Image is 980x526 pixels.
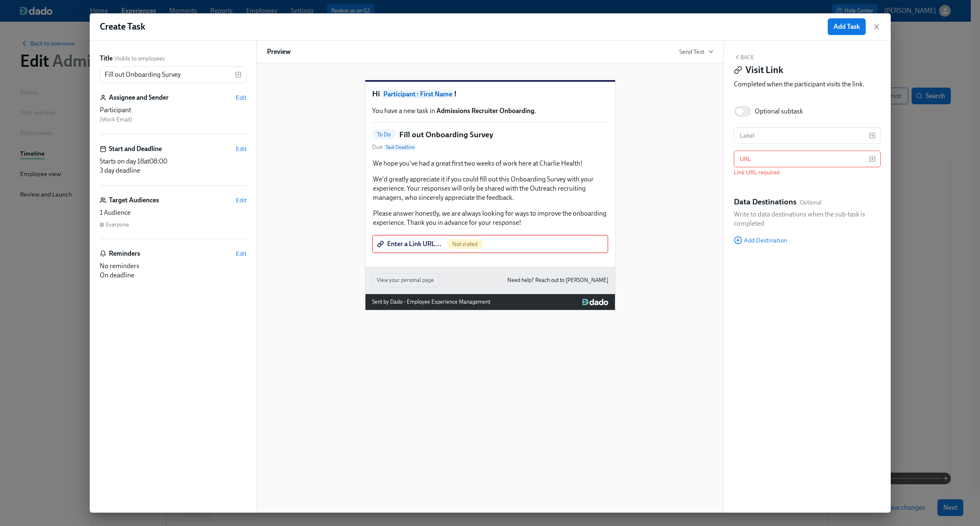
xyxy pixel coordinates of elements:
[100,166,140,174] span: 3 day deadline
[372,297,490,307] div: Sent by Dado - Employee Experience Management
[114,55,165,63] span: Visible to employees
[267,47,291,56] h6: Preview
[372,235,608,253] div: Enter a Link URL...Not visited
[100,262,247,271] div: No reminders
[372,158,608,228] div: We hope you've had a great first two weeks of work here at Charlie Health! We'd greatly appreciat...
[436,107,534,115] strong: Admissions Recruiter Onboarding
[507,276,608,285] a: Need help? Reach out to [PERSON_NAME]
[734,169,881,176] p: Link URL required
[109,196,159,205] h6: Target Audiences
[236,93,247,102] button: Edit
[100,116,132,123] span: ( Work Email )
[236,249,247,258] button: Edit
[100,208,247,217] div: 1 Audience
[384,144,416,151] span: Task Deadline
[100,157,247,166] div: Starts on day 18
[100,144,247,186] div: Start and DeadlineEditStarts on day 18at08:003 day deadline
[828,18,866,35] button: Add Task
[236,196,247,204] button: Edit
[377,276,434,284] span: View your personal page
[100,106,247,115] div: Participant
[800,199,821,206] span: Optional
[100,20,145,33] h1: Create Task
[100,54,113,63] label: Title
[734,236,787,244] button: Add Destination
[734,210,881,228] p: Write to data destinations when the sub-task is completed
[109,144,162,154] h6: Start and Deadline
[236,145,247,153] button: Edit
[235,71,242,78] svg: Insert text variable
[100,271,247,280] div: On deadline
[144,157,167,165] span: at 08:00
[869,132,876,139] svg: Insert text variable
[382,90,454,98] span: Participant : First Name
[399,129,493,140] h5: Fill out Onboarding Survey
[100,196,247,239] div: Target AudiencesEdit1 AudienceEveryone
[372,106,608,116] p: You have a new task in .
[734,196,796,207] h5: Data Destinations
[746,64,783,76] h4: Visit Link
[755,107,803,116] div: Optional subtask
[869,156,876,162] svg: Insert text variable
[372,88,608,100] h1: Hi !
[100,249,247,280] div: RemindersEditNo remindersOn deadline
[734,80,881,89] div: Completed when the participant visits the link.
[106,221,129,229] div: Everyone
[372,131,396,138] span: To Do
[372,273,438,287] button: View your personal page
[582,299,608,305] img: Dado
[100,93,247,134] div: Assignee and SenderEditParticipant (Work Email)
[679,48,713,56] button: Send Test
[372,143,416,151] span: Due
[109,249,140,258] h6: Reminders
[734,54,754,60] button: Back
[834,23,860,31] span: Add Task
[109,93,169,102] h6: Assignee and Sender
[734,258,881,267] div: Block ID: Hx0pIZX39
